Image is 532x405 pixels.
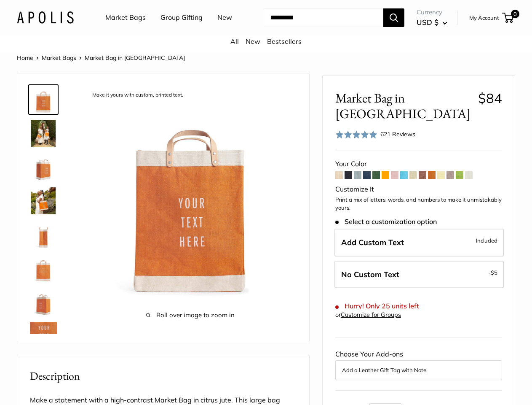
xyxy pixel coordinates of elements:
[342,365,495,375] button: Add a Leather Gift Tag with Note
[264,8,383,27] input: Search...
[341,270,399,279] span: No Custom Text
[28,118,59,148] a: Market Bag in Citrus
[30,86,57,113] img: description_Make it yours with custom, printed text.
[30,368,297,384] h2: Description
[503,13,513,23] a: 0
[28,152,59,182] a: Market Bag in Citrus
[42,54,76,62] a: Market Bags
[476,235,497,246] span: Included
[30,187,57,214] img: Market Bag in Citrus
[17,11,74,24] img: Apolis
[88,89,187,101] div: Make it yours with custom, printed text.
[380,130,415,138] span: 621 Reviews
[85,86,297,298] img: description_Make it yours with custom, printed text.
[17,54,33,62] a: Home
[478,90,502,106] span: $84
[30,221,57,248] img: description_13" wide, 18" high, 8" deep; handles: 3.5"
[30,289,57,316] img: Market Bag in Citrus
[28,186,59,216] a: Market Bag in Citrus
[28,219,59,250] a: description_13" wide, 18" high, 8" deep; handles: 3.5"
[30,255,57,282] img: description_Seal of authenticity printed on the backside of every bag.
[17,52,185,63] nav: Breadcrumb
[334,229,504,256] label: Add Custom Text
[28,287,59,317] a: Market Bag in Citrus
[335,183,502,196] div: Customize It
[267,37,302,46] a: Bestsellers
[335,302,419,310] span: Hurry! Only 25 units left
[85,54,185,62] span: Market Bag in [GEOGRAPHIC_DATA]
[341,238,404,247] span: Add Custom Text
[217,11,232,24] a: New
[417,18,438,27] span: USD $
[469,13,499,23] a: My Account
[335,348,502,380] div: Choose Your Add-ons
[335,196,502,212] p: Print a mix of letters, words, and numbers to make it unmistakably yours.
[334,261,504,289] label: Leave Blank
[383,8,404,27] button: Search
[491,269,497,276] span: $5
[341,311,401,319] a: Customize for Groups
[230,37,239,46] a: All
[335,309,401,321] div: or
[28,84,59,115] a: description_Make it yours with custom, printed text.
[28,321,59,351] a: description_Custom printed text with eco-friendly ink.
[246,37,260,46] a: New
[417,16,447,29] button: USD $
[335,158,502,170] div: Your Color
[488,267,497,278] span: -
[30,154,57,181] img: Market Bag in Citrus
[417,6,447,18] span: Currency
[30,322,57,349] img: description_Custom printed text with eco-friendly ink.
[85,309,297,321] span: Roll over image to zoom in
[105,11,146,24] a: Market Bags
[28,253,59,283] a: description_Seal of authenticity printed on the backside of every bag.
[511,10,519,18] span: 0
[30,120,57,147] img: Market Bag in Citrus
[335,90,472,121] span: Market Bag in [GEOGRAPHIC_DATA]
[335,218,437,226] span: Select a customization option
[160,11,203,24] a: Group Gifting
